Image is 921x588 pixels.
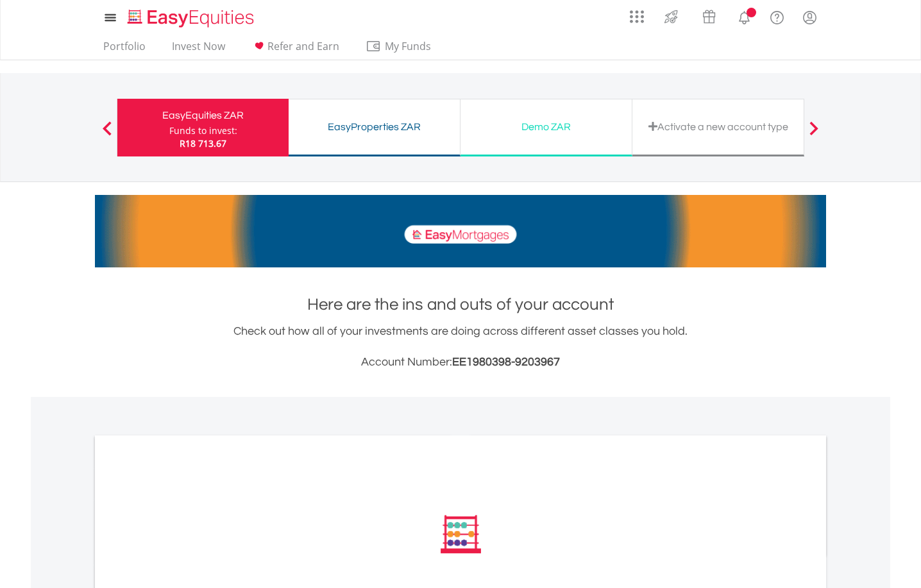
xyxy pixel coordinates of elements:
a: Refer and Earn [246,40,344,60]
div: Activate a new account type [640,118,796,136]
a: AppsGrid [621,3,652,24]
img: EasyEquities_Logo.png [125,8,259,29]
img: thrive-v2.svg [661,6,682,27]
div: EasyProperties ZAR [296,118,452,136]
a: Home page [123,3,259,29]
a: Invest Now [167,40,230,60]
div: Funds to invest: [169,124,237,137]
div: Check out how all of your investments are doing across different asset classes you hold. [95,323,826,371]
h3: Account Number: [95,353,826,371]
span: EE1980398-9203967 [452,356,560,368]
div: Demo ZAR [468,118,624,136]
span: R18 713.67 [180,137,226,149]
a: Portfolio [98,40,151,60]
a: Notifications [728,3,761,29]
span: My Funds [366,38,450,55]
a: My Profile [793,3,826,31]
span: Refer and Earn [267,39,339,53]
h1: Here are the ins and outs of your account [95,293,826,316]
div: EasyEquities ZAR [125,106,281,124]
img: grid-menu-icon.svg [630,10,644,24]
a: FAQ's and Support [761,3,793,29]
img: EasyMortage Promotion Banner [95,195,826,267]
a: Vouchers [690,3,728,27]
img: vouchers-v2.svg [698,6,720,27]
